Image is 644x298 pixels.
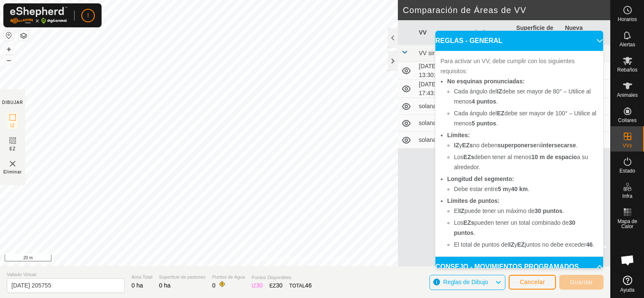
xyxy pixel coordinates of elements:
b: No esquinas pronunciadas: [447,78,525,85]
span: REGLAS - GENERAL [435,36,502,46]
p-accordion-header: CONSEJO - MOVIMIENTOS PROGRAMADOS [435,257,603,277]
div: DIBUJAR [2,99,23,106]
div: Chat abierto [615,247,640,273]
li: Los deben tener al menos a su alrededor. [454,152,598,172]
span: Puntos de Agua [212,274,245,281]
span: Para activar un VV, debe cumplir con los siguientes requisitos: [440,58,575,74]
td: solana-VP002 [416,98,464,115]
span: Estado [620,168,635,173]
th: Superficie de pastoreo [513,20,562,45]
span: Superficie de pastoreo [159,274,205,281]
b: 10 m de espacio [531,154,577,160]
span: VVs [623,143,632,148]
b: 5 m [498,186,508,192]
b: EZ [517,241,525,248]
th: Nueva Asignación [561,20,610,45]
b: IZ [497,88,502,95]
b: 30 puntos [534,208,562,214]
span: Alertas [620,42,635,47]
span: Área Total [131,274,152,281]
span: Vallado Virtual [7,271,125,278]
span: I [87,11,89,20]
b: Longitud del segmento: [447,176,514,182]
li: Los pueden tener un total combinado de . [454,218,598,238]
button: Cancelar [509,275,556,290]
li: El puede tener un máximo de . [454,206,598,216]
li: y no deben ni . [454,140,598,150]
th: VV [416,20,464,45]
b: IZ [509,241,514,248]
span: Ayuda [620,287,635,293]
span: Guardar [570,279,593,285]
p-accordion-content: REGLAS - GENERAL [435,51,603,256]
span: EZ [10,146,16,152]
li: Cada ángulo del debe ser mayor de 80° – Utilice al menos . [454,86,598,106]
li: El total de puntos del y juntos no debe exceder . [454,239,598,250]
td: solana-VP004 [416,132,464,149]
span: Collares [618,118,636,123]
li: Cada ángulo del debe ser mayor de 100° – Utilice al menos . [454,108,598,128]
div: TOTAL [289,281,311,290]
div: IZ [252,281,263,290]
span: VV sin recinto [419,50,455,56]
b: EZs [464,219,475,226]
b: EZs [464,154,475,160]
span: Infra [622,194,632,199]
a: Ayuda [611,272,644,296]
b: superponerse [498,142,537,149]
b: 40 km [511,186,528,192]
div: EZ [269,281,282,290]
span: Mapa de Calor [613,219,642,229]
b: IZ [459,208,464,214]
td: [DATE] 17:43:06 [416,80,464,98]
b: EZ [497,110,504,117]
span: Rebaños [617,67,637,72]
b: Límites de puntos: [447,197,499,204]
b: IZ [454,142,459,149]
button: Restablecer Mapa [4,30,14,40]
button: + [4,44,14,54]
span: 46 [305,282,312,289]
img: Logo Gallagher [10,7,67,24]
span: Reglas de Dibujo [443,279,488,285]
span: Cancelar [520,279,545,285]
span: CONSEJO - MOVIMIENTOS PROGRAMADOS [435,262,579,272]
b: Límites: [447,132,470,138]
span: Horarios [618,17,637,22]
li: Debe estar entre y . [454,184,598,194]
h2: Comparación de Áreas de VV [403,5,610,15]
b: 4 puntos [472,98,496,105]
b: 5 puntos [472,120,496,127]
a: Política de Privacidad [262,255,310,263]
span: 0 ha [131,282,143,289]
button: Capas del Mapa [19,31,29,41]
b: EZs [462,142,473,149]
b: 46 [586,241,593,248]
span: 0 [212,282,215,289]
span: Puntos Disponibles [252,274,311,281]
button: Guardar [559,275,604,290]
td: solana-VP003 [416,115,464,132]
b: intersecarse [541,142,576,149]
img: VV [8,159,18,169]
span: 30 [256,282,263,289]
span: Animales [617,93,638,98]
span: IZ [11,122,15,129]
span: 0 ha [159,282,170,289]
a: Contáctenos [320,255,349,263]
span: 30 [276,282,283,289]
p-accordion-header: REGLAS - GENERAL [435,31,603,51]
td: [DATE] 13:30:52 [416,62,464,80]
th: Rebaño [464,20,513,45]
button: – [4,55,14,65]
span: Eliminar [3,169,22,175]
